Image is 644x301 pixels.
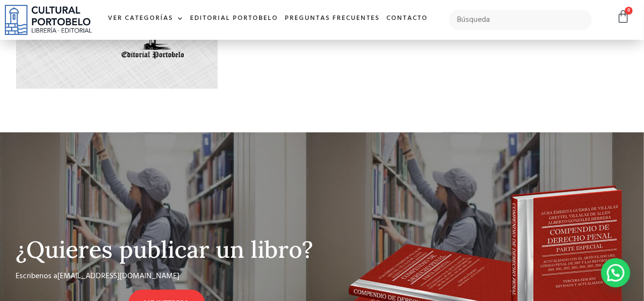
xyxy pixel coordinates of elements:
[449,10,592,30] input: Búsqueda
[187,8,281,29] a: Editorial Portobelo
[281,8,383,29] a: Preguntas frecuentes
[104,8,187,29] a: Ver Categorías
[601,258,630,287] div: WhatsApp contact
[16,237,317,263] h2: ¿Quieres publicar un libro?
[616,10,630,24] a: 0
[58,270,180,283] a: [EMAIL_ADDRESS][DOMAIN_NAME]
[625,7,633,15] span: 0
[383,8,431,29] a: Contacto
[16,270,308,290] div: Escribenos a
